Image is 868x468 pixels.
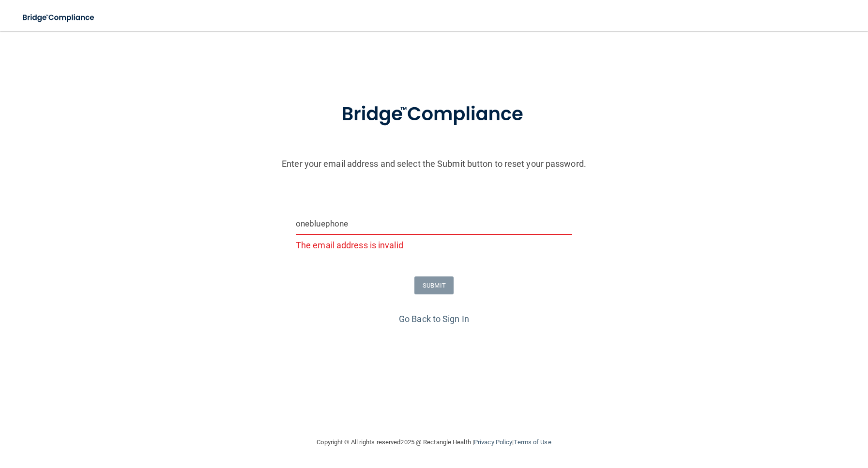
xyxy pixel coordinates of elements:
img: bridge_compliance_login_screen.278c3ca4.svg [321,89,547,140]
input: Email [296,213,572,235]
button: SUBMIT [414,276,454,294]
p: The email address is invalid [296,237,572,253]
a: Go Back to Sign In [399,314,469,324]
a: Privacy Policy [474,438,512,446]
a: Terms of Use [514,438,551,446]
div: Copyright © All rights reserved 2025 @ Rectangle Health | | [258,427,611,458]
img: bridge_compliance_login_screen.278c3ca4.svg [15,8,104,28]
